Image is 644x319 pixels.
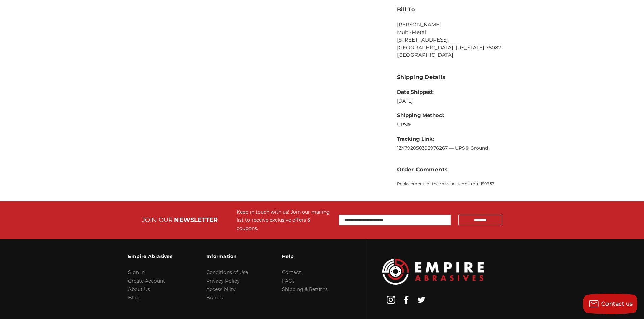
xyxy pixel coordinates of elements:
[397,73,532,81] h3: Shipping Details
[397,51,532,59] li: [GEOGRAPHIC_DATA]
[282,269,301,275] a: Contact
[128,249,172,263] h3: Empire Abrasives
[128,295,140,301] a: Blog
[397,181,532,187] p: Replacement for the missing items from 199857
[397,112,488,119] dt: Shipping Method:
[206,286,236,292] a: Accessibility
[128,269,145,275] a: Sign In
[206,249,248,263] h3: Information
[206,278,240,284] a: Privacy Policy
[397,121,488,128] dd: UPS®
[174,216,218,224] span: NEWSLETTER
[397,98,488,105] dd: [DATE]
[237,208,332,232] div: Keep in touch with us! Join our mailing list to receive exclusive offers & coupons.
[397,29,532,36] li: Multi-Metal
[142,216,173,224] span: JOIN OUR
[397,44,532,52] li: [GEOGRAPHIC_DATA], [US_STATE] 75087
[382,259,484,285] img: Empire Abrasives Logo Image
[397,166,532,174] h3: Order Comments
[282,249,328,263] h3: Help
[601,301,633,307] span: Contact us
[583,294,637,314] button: Contact us
[397,135,488,143] dt: Tracking Link:
[128,278,165,284] a: Create Account
[397,88,488,96] dt: Date Shipped:
[128,286,150,292] a: About Us
[397,145,488,151] a: 1ZY792050393976267 — UPS® Ground
[282,278,295,284] a: FAQs
[206,295,223,301] a: Brands
[397,6,532,14] h3: Bill To
[397,36,532,44] li: [STREET_ADDRESS]
[397,21,532,29] li: [PERSON_NAME]
[282,286,328,292] a: Shipping & Returns
[206,269,248,275] a: Conditions of Use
